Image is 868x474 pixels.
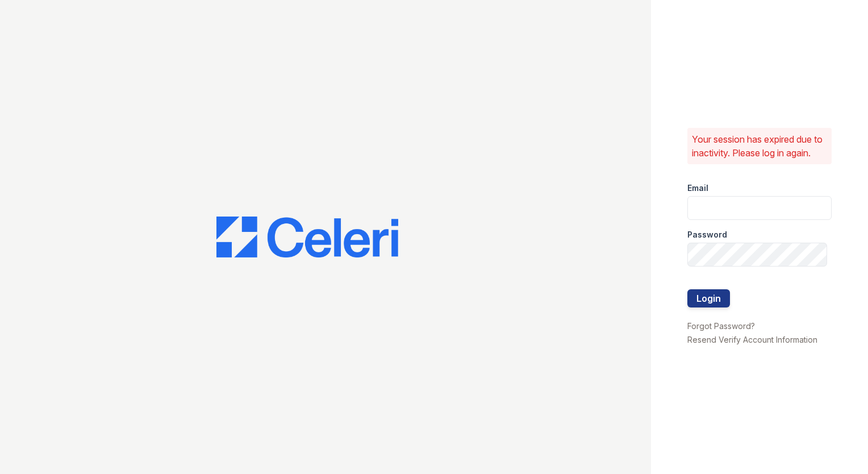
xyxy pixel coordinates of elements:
img: CE_Logo_Blue-a8612792a0a2168367f1c8372b55b34899dd931a85d93a1a3d3e32e68fde9ad4.png [216,217,398,257]
p: Your session has expired due to inactivity. Please log in again. [692,132,827,160]
label: Email [687,182,708,194]
a: Forgot Password? [687,321,755,331]
button: Login [687,289,730,307]
a: Resend Verify Account Information [687,335,817,344]
label: Password [687,229,727,240]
